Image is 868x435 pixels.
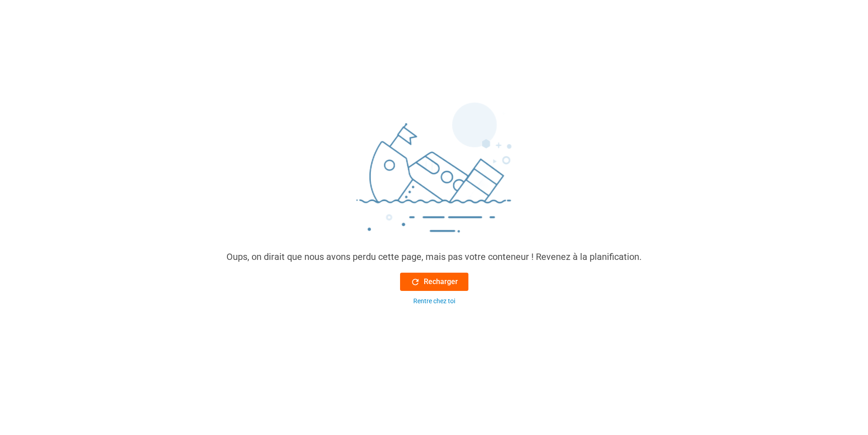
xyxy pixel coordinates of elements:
[424,276,458,287] font: Recharger
[400,273,468,291] button: Recharger
[298,98,571,250] img: sinking_ship.png
[226,250,642,264] div: Oups, on dirait que nous avons perdu cette page, mais pas votre conteneur ! Revenez à la planific...
[400,296,468,306] button: Rentre chez toi
[413,296,455,306] div: Rentre chez toi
